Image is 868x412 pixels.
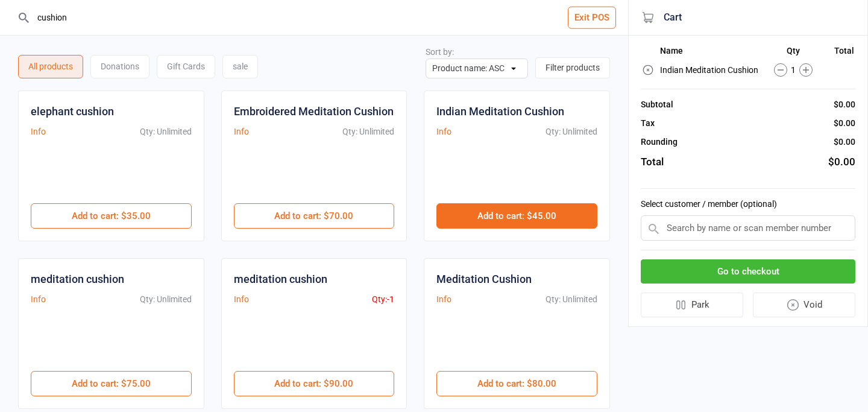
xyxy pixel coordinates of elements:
div: elephant cushion [31,103,114,119]
div: $0.00 [834,117,855,130]
div: Total [641,154,664,170]
div: Donations [90,55,149,78]
div: All products [18,55,83,78]
div: Meditation Cushion [436,271,532,287]
div: Qty: Unlimited [546,293,597,306]
div: Qty: Unlimited [546,125,597,138]
button: Add to cart: $35.00 [31,203,192,229]
td: Indian Meditation Cushion [660,62,761,78]
button: Void [753,293,856,317]
button: Info [234,125,249,138]
div: Rounding [641,136,678,148]
th: Total [826,46,854,60]
button: Info [234,293,249,306]
div: Qty: Unlimited [140,125,192,138]
div: Qty: Unlimited [140,293,192,306]
div: Embroidered Meditation Cushion [234,103,394,119]
button: Add to cart: $90.00 [234,371,395,396]
button: Park [641,293,743,317]
input: Search by name or scan member number [641,215,855,241]
label: Select customer / member (optional) [641,198,855,211]
button: Add to cart: $70.00 [234,203,395,229]
th: Name [660,46,761,60]
div: $0.00 [834,136,855,148]
button: Go to checkout [641,259,855,284]
button: Info [31,293,46,306]
div: Gift Cards [157,55,215,78]
div: meditation cushion [234,271,327,287]
div: Indian Meditation Cushion [436,103,564,119]
div: Tax [641,117,655,130]
button: Add to cart: $45.00 [436,203,597,229]
button: Info [436,293,451,306]
div: $0.00 [834,98,855,111]
div: Subtotal [641,98,673,111]
div: meditation cushion [31,271,124,287]
button: Add to cart: $80.00 [436,371,597,396]
button: Info [31,125,46,138]
div: $0.00 [828,154,855,170]
button: Filter products [535,57,610,78]
button: Exit POS [568,7,616,29]
th: Qty [762,46,826,60]
div: Qty: -1 [372,293,394,306]
button: Info [436,125,451,138]
div: Qty: Unlimited [342,125,394,138]
label: Sort by: [426,47,454,57]
button: Add to cart: $75.00 [31,371,192,396]
div: 1 [762,63,826,77]
div: sale [222,55,258,78]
